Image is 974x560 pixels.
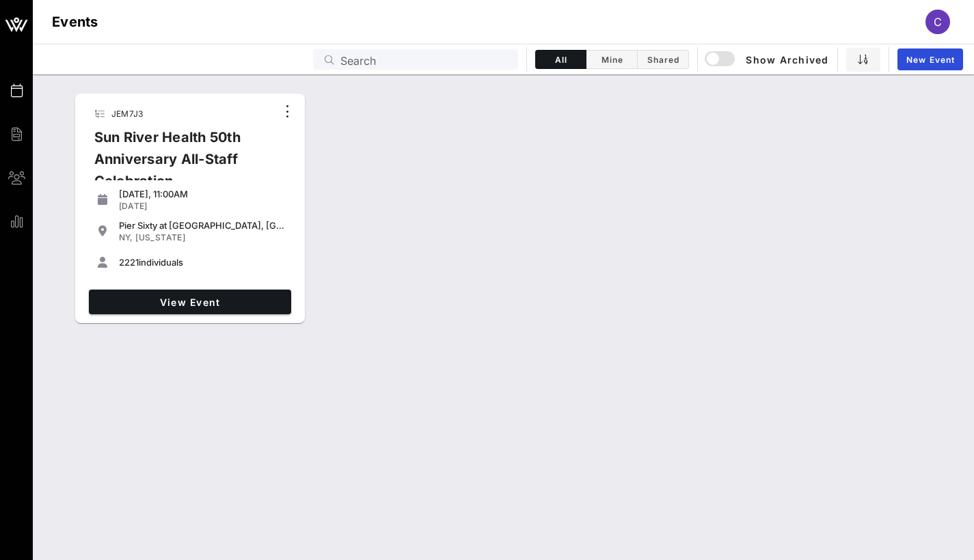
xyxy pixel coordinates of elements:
[119,201,286,212] div: [DATE]
[52,11,98,33] h1: Events
[906,55,955,65] span: New Event
[119,232,133,242] span: NY,
[119,257,286,268] div: individuals
[111,109,144,119] span: JEM7J3
[94,296,286,308] span: View Event
[934,15,942,29] span: C
[135,232,185,242] span: [US_STATE]
[706,47,829,72] button: Show Archived
[535,50,586,69] button: All
[89,290,291,314] a: View Event
[925,10,950,34] div: C
[119,188,286,199] div: [DATE], 11:00AM
[119,257,139,268] span: 2221
[119,220,286,231] div: Pier Sixty at [GEOGRAPHIC_DATA], [GEOGRAPHIC_DATA] in [GEOGRAPHIC_DATA]
[595,55,629,65] span: Mine
[544,55,578,65] span: All
[586,50,638,69] button: Mine
[83,126,276,203] div: Sun River Health 50th Anniversary All-Staff Celebration
[707,51,829,68] span: Show Archived
[897,48,963,70] a: New Event
[638,50,689,69] button: Shared
[646,55,680,65] span: Shared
